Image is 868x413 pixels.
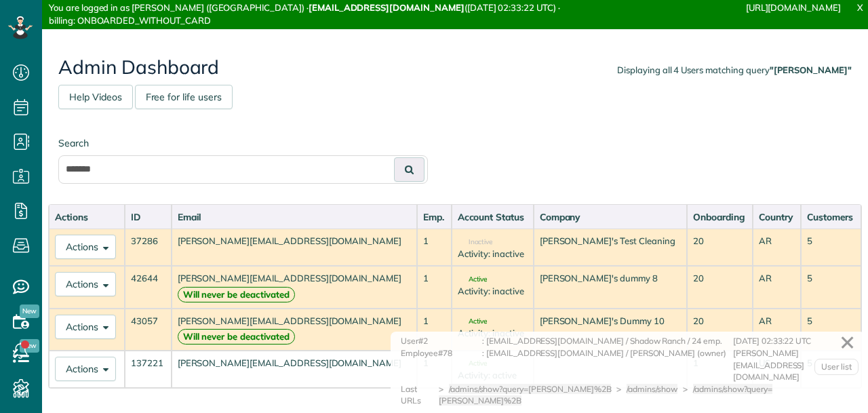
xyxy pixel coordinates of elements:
a: ✕ [833,326,862,359]
div: > > > [439,383,855,407]
td: AR [753,229,800,266]
td: 37286 [125,229,171,266]
td: [PERSON_NAME][EMAIL_ADDRESS][DOMAIN_NAME] [172,351,417,388]
div: ID [131,210,165,224]
span: Inactive [458,239,493,245]
td: [PERSON_NAME][EMAIL_ADDRESS][DOMAIN_NAME] [172,309,417,351]
div: Activity: inactive [458,327,528,340]
div: User#2 [401,335,482,347]
td: 1 [417,309,452,351]
td: 20 [687,229,753,266]
div: Email [178,210,411,224]
a: [URL][DOMAIN_NAME] [746,2,841,13]
button: Actions [55,357,116,381]
div: : [EMAIL_ADDRESS][DOMAIN_NAME] / [PERSON_NAME] (owner) [482,347,733,383]
td: 42644 [125,266,171,308]
span: /admins/show [627,384,677,394]
td: 20 [687,309,753,351]
strong: [EMAIL_ADDRESS][DOMAIN_NAME] [309,2,465,13]
td: [PERSON_NAME][EMAIL_ADDRESS][DOMAIN_NAME] [172,266,417,308]
button: Actions [55,235,116,259]
div: Displaying all 4 Users matching query [617,64,852,77]
div: [PERSON_NAME][EMAIL_ADDRESS][DOMAIN_NAME] [733,347,855,383]
td: AR [753,266,800,308]
td: AR [753,309,800,351]
a: User list [814,359,859,375]
td: 1 [417,266,452,308]
span: /admins/show?query=[PERSON_NAME]%2B [449,384,612,394]
td: 43057 [125,309,171,351]
span: Active [458,276,488,283]
label: Search [58,136,428,150]
td: [PERSON_NAME]'s Test Cleaning [534,229,687,266]
td: 5 [801,266,861,308]
button: Actions [55,315,116,339]
div: Account Status [458,210,528,224]
div: Onboarding [693,210,747,224]
div: Activity: inactive [458,248,528,260]
td: [PERSON_NAME][EMAIL_ADDRESS][DOMAIN_NAME] [172,229,417,266]
div: : [EMAIL_ADDRESS][DOMAIN_NAME] / Shadow Ranch / 24 emp. [482,335,733,347]
td: 5 [801,309,861,351]
div: Last URLs [401,383,439,407]
div: Employee#78 [401,347,482,383]
div: [DATE] 02:33:22 UTC [733,335,855,347]
button: Actions [55,272,116,296]
td: 137221 [125,351,171,388]
td: [PERSON_NAME]'s Dummy 10 [534,309,687,351]
td: 5 [801,229,861,266]
div: Customers [807,210,855,224]
span: /admins/show?query=[PERSON_NAME]%2B [439,384,772,406]
div: Activity: inactive [458,285,528,298]
a: Free for life users [135,85,233,109]
div: Emp. [423,210,446,224]
h2: Admin Dashboard [58,57,852,78]
span: Active [458,318,488,325]
strong: Will never be deactivated [178,287,295,302]
td: 20 [687,266,753,308]
strong: "[PERSON_NAME]" [770,64,852,75]
a: Help Videos [58,85,133,109]
td: 1 [417,229,452,266]
span: New [20,304,39,318]
div: Actions [55,210,119,224]
div: Country [759,210,794,224]
td: [PERSON_NAME]'s dummy 8 [534,266,687,308]
div: Company [540,210,681,224]
strong: Will never be deactivated [178,329,295,345]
